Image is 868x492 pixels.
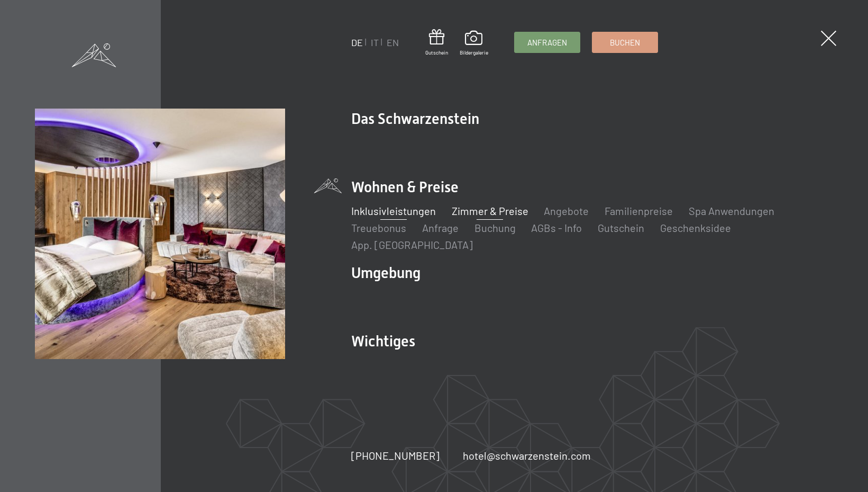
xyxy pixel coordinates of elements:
a: App. [GEOGRAPHIC_DATA] [351,238,472,251]
a: Familienpreise [605,204,673,217]
a: Buchung [474,221,515,234]
span: Bildergalerie [459,49,488,56]
a: Treuebonus [351,221,406,234]
a: Spa Anwendungen [689,204,774,217]
span: Gutschein [425,49,447,56]
a: Geschenksidee [660,221,731,234]
a: Angebote [544,204,589,217]
a: [PHONE_NUMBER] [351,448,439,463]
span: [PHONE_NUMBER] [351,449,439,462]
a: IT [370,37,378,48]
a: Zimmer & Preise [451,204,528,217]
a: EN [386,37,398,48]
a: DE [351,37,362,48]
a: Bildergalerie [459,31,488,56]
a: AGBs - Info [531,221,582,234]
a: hotel@schwarzenstein.com [462,448,591,463]
a: Gutschein [425,29,447,56]
span: Anfragen [527,37,567,48]
a: Anfragen [515,32,580,52]
a: Gutschein [598,221,644,234]
a: Buchen [592,32,657,52]
a: Anfrage [422,221,458,234]
span: Buchen [610,37,640,48]
a: Inklusivleistungen [351,204,435,217]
